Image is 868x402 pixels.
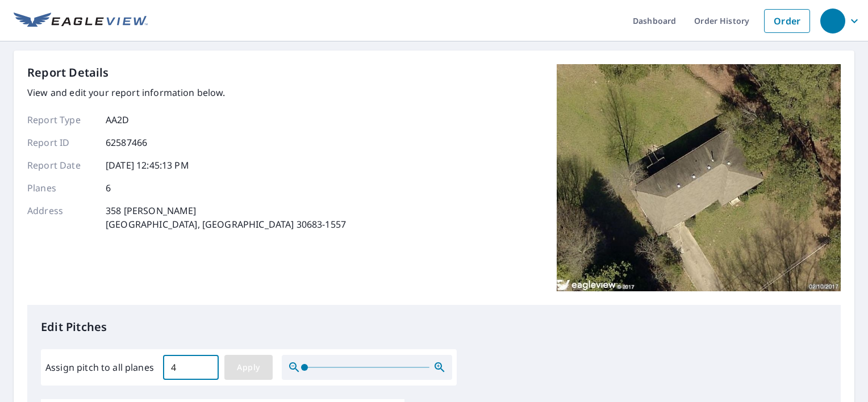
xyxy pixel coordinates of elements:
[764,9,810,33] a: Order
[557,64,841,291] img: Top image
[106,158,189,172] p: [DATE] 12:45:13 PM
[45,361,154,374] label: Assign pitch to all planes
[14,12,148,30] img: EV Logo
[106,204,346,231] p: 358 [PERSON_NAME] [GEOGRAPHIC_DATA], [GEOGRAPHIC_DATA] 30683-1557
[224,355,273,380] button: Apply
[233,361,264,375] span: Apply
[27,181,95,195] p: Planes
[41,319,827,336] p: Edit Pitches
[106,136,147,149] p: 62587466
[106,181,111,195] p: 6
[106,113,130,127] p: AA2D
[27,158,95,172] p: Report Date
[163,351,219,383] input: 00.0
[27,204,95,231] p: Address
[27,136,95,149] p: Report ID
[27,113,95,127] p: Report Type
[27,86,346,99] p: View and edit your report information below.
[27,64,109,81] p: Report Details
